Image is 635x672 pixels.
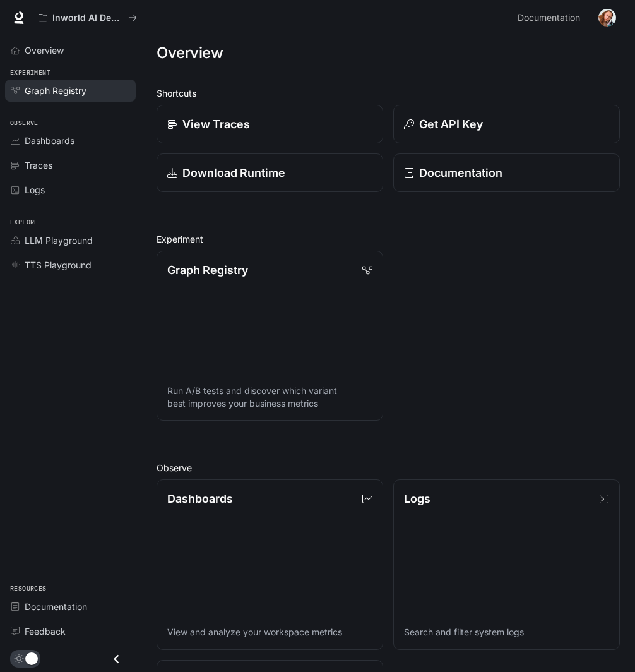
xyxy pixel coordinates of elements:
button: Get API Key [393,105,620,143]
p: Documentation [419,164,502,181]
h1: Overview [157,40,223,66]
a: Documentation [393,153,620,192]
p: View and analyze your workspace metrics [167,626,372,639]
button: All workspaces [33,5,143,30]
p: Search and filter system logs [404,626,609,639]
button: User avatar [595,5,620,30]
span: Overview [25,44,64,57]
span: Dashboards [25,134,74,147]
a: Graph Registry [5,80,136,102]
span: TTS Playground [25,258,92,272]
a: Dashboards [5,129,136,152]
p: Run A/B tests and discover which variant best improves your business metrics [167,385,372,410]
a: Logs [5,179,136,201]
p: Dashboards [167,490,233,507]
span: Feedback [25,625,66,638]
h2: Experiment [157,232,620,246]
span: Traces [25,159,52,172]
p: Graph Registry [167,261,248,279]
a: LogsSearch and filter system logs [393,479,620,649]
h2: Shortcuts [157,87,620,100]
a: DashboardsView and analyze your workspace metrics [157,479,383,649]
button: Close drawer [102,646,131,672]
a: Feedback [5,620,136,642]
a: LLM Playground [5,229,136,251]
span: LLM Playground [25,234,93,247]
p: Logs [404,490,430,507]
p: Inworld AI Demos [52,13,123,23]
a: Traces [5,154,136,176]
span: Graph Registry [25,84,86,97]
a: View Traces [157,105,383,143]
span: Logs [25,183,45,196]
img: User avatar [598,9,616,27]
p: Get API Key [419,116,483,133]
a: Download Runtime [157,153,383,192]
a: Documentation [5,596,136,618]
a: TTS Playground [5,254,136,276]
a: Overview [5,39,136,61]
span: Documentation [518,10,580,26]
span: Dark mode toggle [25,651,38,665]
p: Download Runtime [182,164,285,181]
span: Documentation [25,600,87,613]
p: View Traces [182,116,250,133]
h2: Observe [157,461,620,474]
a: Graph RegistryRun A/B tests and discover which variant best improves your business metrics [157,251,383,421]
a: Documentation [513,5,590,30]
